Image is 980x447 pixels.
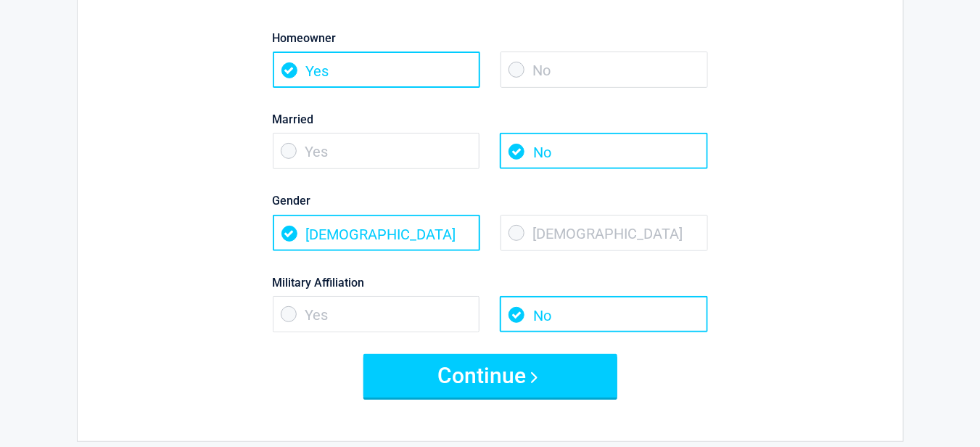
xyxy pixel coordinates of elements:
label: Military Affiliation [273,273,708,292]
span: Yes [273,133,480,169]
span: [DEMOGRAPHIC_DATA] [273,215,480,251]
span: [DEMOGRAPHIC_DATA] [501,215,708,251]
label: Gender [273,191,708,210]
span: No [501,52,708,88]
button: Continue [363,354,617,398]
label: Married [273,110,708,129]
span: Yes [273,52,480,88]
label: Homeowner [273,28,708,48]
span: No [500,133,707,169]
span: No [500,296,707,332]
span: Yes [273,296,480,332]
